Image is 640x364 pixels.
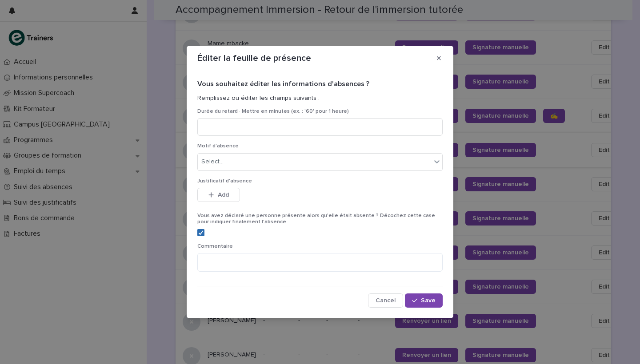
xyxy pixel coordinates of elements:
button: Add [197,188,240,202]
span: Add [218,192,229,198]
span: Motif d'absence [197,143,239,149]
button: Save [405,293,443,308]
span: Cancel [376,297,396,304]
span: Justificatif d'absence [197,178,252,184]
p: Remplissez ou éditer les champs suivants : [197,95,443,102]
h2: Vous souhaitez éditer les informations d'absences ? [197,80,443,88]
button: Cancel [368,293,403,308]
span: Save [421,297,436,304]
span: Durée du retard · Mettre en minutes (ex. : '60' pour 1 heure) [197,109,349,114]
span: Commentaire [197,244,233,249]
p: Éditer la feuille de présence [197,53,311,63]
span: Vous avez déclaré une personne présente alors qu'elle était absente ? Décochez cette case pour in... [197,213,435,225]
div: Select... [201,157,224,166]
